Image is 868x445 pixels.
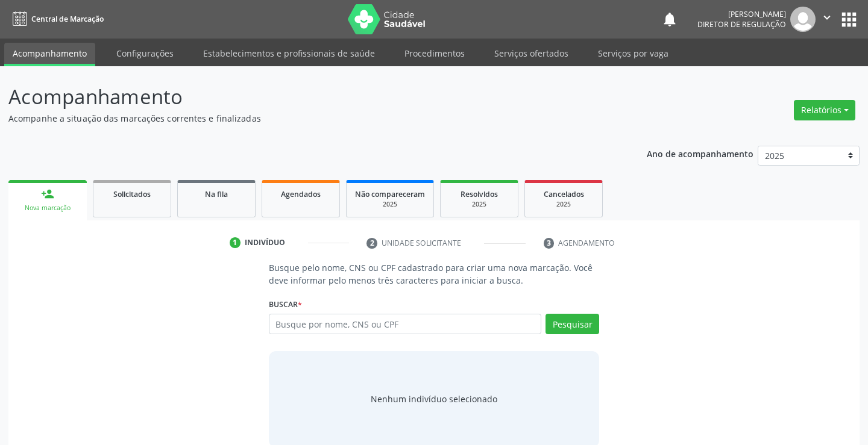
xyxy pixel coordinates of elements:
[820,11,834,24] i: 
[31,14,104,24] span: Central de Marcação
[8,9,104,29] a: Central de Marcação
[697,19,786,30] span: Diretor de regulação
[838,9,860,30] button: apps
[486,43,577,64] a: Serviços ofertados
[647,146,753,161] p: Ano de acompanhamento
[41,187,54,201] div: person_add
[355,200,425,209] div: 2025
[533,200,594,209] div: 2025
[661,11,678,28] button: notifications
[108,43,182,64] a: Configurações
[449,200,509,209] div: 2025
[269,314,542,334] input: Busque por nome, CNS ou CPF
[396,43,473,64] a: Procedimentos
[281,189,321,199] span: Agendados
[590,43,677,64] a: Serviços por vaga
[794,100,855,120] button: Relatórios
[790,7,816,32] img: img
[269,261,600,287] p: Busque pelo nome, CNS ou CPF cadastrado para criar uma nova marcação. Você deve informar pelo men...
[195,43,383,64] a: Estabelecimentos e profissionais de saúde
[269,295,302,314] label: Buscar
[371,393,497,405] div: Nenhum indivíduo selecionado
[230,237,241,248] div: 1
[245,237,285,248] div: Indivíduo
[355,189,425,199] span: Não compareceram
[816,7,838,32] button: 
[4,43,95,66] a: Acompanhamento
[17,204,78,213] div: Nova marcação
[461,189,498,199] span: Resolvidos
[8,112,604,125] p: Acompanhe a situação das marcações correntes e finalizadas
[544,189,584,199] span: Cancelados
[8,82,604,112] p: Acompanhamento
[697,9,786,19] div: [PERSON_NAME]
[113,189,151,199] span: Solicitados
[546,314,599,334] button: Pesquisar
[205,189,228,199] span: Na fila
